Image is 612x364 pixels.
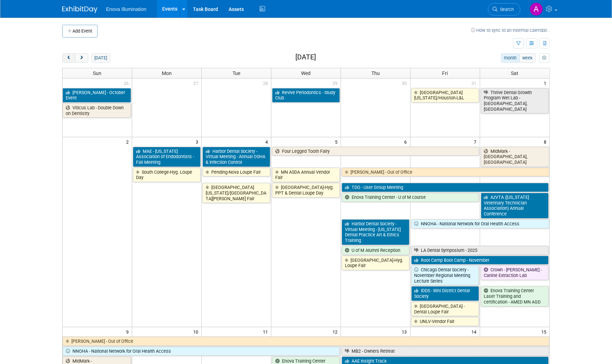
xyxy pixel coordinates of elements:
a: Search [488,3,520,16]
button: myCustomButton [539,53,550,63]
a: Enova Training Center Laser Training and certification - AMED MN AGD [481,286,549,306]
span: 27 [193,79,201,87]
a: [PERSON_NAME] - Out of Office [63,337,549,346]
a: U of M Alumni Reception [342,246,410,255]
button: week [519,53,536,63]
button: prev [62,53,75,63]
a: Viticus Lab - Double Down on Dentistry [63,103,131,118]
a: How to sync to an external calendar... [471,28,550,33]
a: South College-Hyg. Loupe Day [133,168,201,182]
a: [GEOGRAPHIC_DATA]-Hyg. Loupe Fair [342,256,410,270]
span: 30 [401,79,410,87]
button: Add Event [62,25,98,37]
span: 1 [543,79,549,87]
a: [PERSON_NAME] - Out of Office [342,168,549,177]
a: TDO - User Group Meeting [342,183,549,192]
a: MAE - [US_STATE] Association of Endodontists - Fall Meeting [133,147,201,167]
a: LA Dental Symposium - 2025 [411,246,549,255]
span: 26 [123,79,132,87]
a: Revive Periodontics - Study Club [272,88,340,103]
span: 5 [334,137,341,146]
button: month [501,53,520,63]
span: 6 [404,137,410,146]
h2: [DATE] [295,53,316,61]
span: Mon [162,70,172,76]
a: [GEOGRAPHIC_DATA][US_STATE]/Houston-L&L [411,88,479,103]
span: 13 [401,327,410,336]
span: Sat [511,70,518,76]
a: [PERSON_NAME] - October Event [63,88,131,103]
a: [GEOGRAPHIC_DATA][US_STATE]/[GEOGRAPHIC_DATA][PERSON_NAME] Fair [202,183,270,203]
span: 2 [125,137,132,146]
span: 7 [473,137,480,146]
span: 14 [471,327,480,336]
span: 15 [541,327,549,336]
a: [GEOGRAPHIC_DATA] - Dental Loupe Fair [411,302,479,316]
a: MidMark - [GEOGRAPHIC_DATA], [GEOGRAPHIC_DATA] [481,147,549,167]
span: 28 [262,79,271,87]
span: 10 [193,327,201,336]
a: Harbor Dental Society - Virtual Meeting - [US_STATE] Dental Practice Art & Ethics Training [342,219,410,245]
img: Abby Nelson [530,2,543,16]
span: 12 [332,327,341,336]
span: Sun [93,70,101,76]
span: Search [498,7,514,12]
a: MB2 - Owners Retreat [342,347,549,356]
a: Thrive Dental Growth Program Wet Lab - [GEOGRAPHIC_DATA], [GEOGRAPHIC_DATA] [481,88,549,114]
a: Four Legged Tooth Fairy [272,147,479,156]
button: next [75,53,88,63]
a: Enova Training Center - U of M course [342,193,479,202]
a: Harbor Dental Society - Virtual Meeting - Annual OSHA & Infection Control [202,147,270,167]
a: Crown - [PERSON_NAME] - Canine Extraction Lab [481,265,549,280]
a: NNOHA - National Network for Oral Health Access [411,219,549,229]
button: [DATE] [92,53,110,63]
a: Chicago Dental Society - November Regional Meeting Lecture Series [411,265,479,285]
span: 3 [195,137,201,146]
a: Root Camp Boot Camp - November [411,256,549,265]
span: 9 [125,327,132,336]
a: UNLV-Vendor Fair [411,317,479,326]
span: Wed [301,70,311,76]
a: Pending-Nova Loupe Fair [202,168,270,177]
span: Thu [371,70,380,76]
span: 29 [332,79,341,87]
a: IDDS - Illini District Dental Society [411,286,479,301]
span: Fri [442,70,448,76]
span: Tue [233,70,240,76]
span: 31 [471,79,480,87]
i: Personalize Calendar [542,56,547,60]
span: 4 [265,137,271,146]
img: ExhibitDay [62,6,98,13]
a: NNOHA - National Network for Oral Health Access [63,347,340,356]
a: MN ASDA Annual Vendor Fair [272,168,340,182]
a: [GEOGRAPHIC_DATA]-Hyg. PPT & Dental Loupe Day [272,183,340,197]
span: 8 [543,137,549,146]
a: AzVTA ([US_STATE] Veterinary Technician Association) Annual Conference [481,193,549,219]
span: Enova Illumination [106,6,146,12]
span: 11 [262,327,271,336]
